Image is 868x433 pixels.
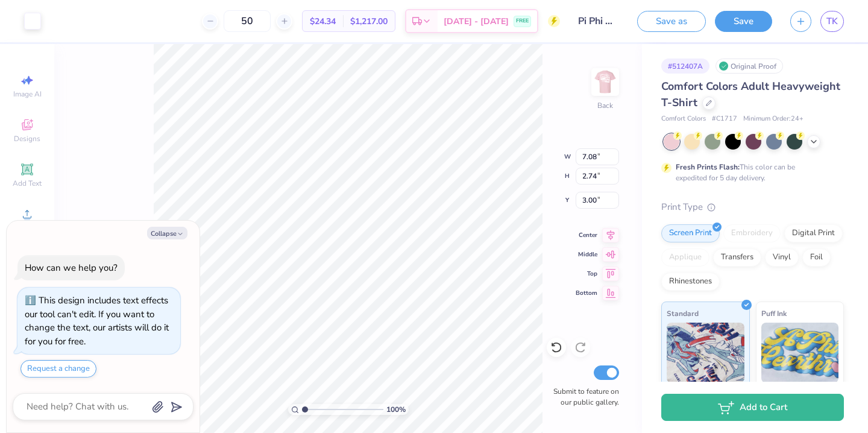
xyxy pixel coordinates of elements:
span: Designs [14,134,40,144]
button: Add to Cart [661,394,844,421]
span: [DATE] - [DATE] [444,15,509,28]
span: Comfort Colors [661,114,706,124]
strong: Fresh Prints Flash: [676,162,740,172]
span: Puff Ink [761,307,787,320]
img: Puff Ink [761,323,839,383]
span: Middle [576,250,597,259]
div: Embroidery [723,224,781,242]
span: Comfort Colors Adult Heavyweight T-Shirt [661,79,840,110]
div: Vinyl [765,248,799,267]
a: TK [820,11,844,32]
span: Center [576,231,597,239]
span: FREE [516,17,529,25]
span: # C1717 [712,114,737,124]
span: Top [576,270,597,278]
div: How can we help you? [25,262,118,274]
span: Image AI [13,89,42,99]
button: Request a change [20,360,96,378]
div: Screen Print [661,224,720,242]
img: Standard [667,323,744,383]
span: 100 % [386,404,406,415]
span: $24.34 [310,15,336,28]
div: Original Proof [715,58,783,74]
div: # 512407A [661,58,709,74]
div: This color can be expedited for 5 day delivery. [676,162,824,183]
span: Standard [667,307,699,320]
div: Foil [802,248,831,267]
span: Add Text [13,179,42,188]
button: Collapse [147,227,187,239]
button: Save as [637,11,706,32]
div: Back [597,100,613,111]
div: Transfers [713,248,761,267]
div: Rhinestones [661,273,720,291]
span: TK [826,14,838,28]
span: Minimum Order: 24 + [743,114,804,124]
span: Bottom [576,289,597,297]
input: – – [224,10,271,32]
div: This design includes text effects our tool can't edit. If you want to change the text, our artist... [25,294,169,347]
span: $1,217.00 [350,15,388,28]
label: Submit to feature on our public gallery. [547,386,619,408]
div: Digital Print [784,224,843,242]
button: Save [715,11,772,32]
input: Untitled Design [569,9,628,33]
img: Back [593,70,617,94]
div: Applique [661,248,709,267]
div: Print Type [661,200,844,214]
